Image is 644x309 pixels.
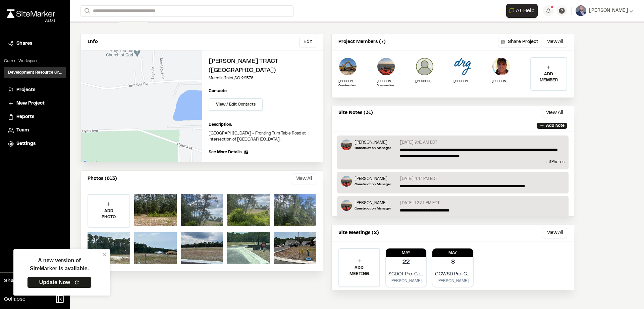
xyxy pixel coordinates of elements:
p: 8 [451,258,455,267]
img: Zach Thompson [341,176,352,187]
span: Projects [16,86,35,94]
p: [PERSON_NAME] [435,278,471,284]
h3: Development Resource Group [8,70,62,76]
span: Collapse [4,295,25,303]
p: [DATE] 12:31 PM EDT [400,200,440,206]
img: rebrand.png [7,9,55,18]
div: Open AI Assistant [506,4,540,18]
a: Projects [8,86,62,94]
p: + 3 Photo s [341,159,565,165]
button: View All [542,109,567,117]
span: New Project [16,100,45,107]
button: [PERSON_NAME] [576,5,633,16]
p: Photos (613) [88,175,117,183]
span: Shares [16,40,32,47]
button: Search [80,5,93,16]
span: [PERSON_NAME] [589,7,628,14]
p: [PERSON_NAME] [355,200,391,206]
p: Description: [209,122,316,128]
button: Edit [299,37,316,47]
img: User [576,5,586,16]
button: Share Project [498,37,541,47]
p: ADD MEMBER [531,71,567,83]
p: [PERSON_NAME] [355,176,391,182]
p: Construction Manager [355,182,391,187]
p: Construction Manager [377,84,395,88]
p: GCWSD Pre-Con [435,271,471,278]
p: [PERSON_NAME] [377,79,395,84]
button: View All [543,228,567,238]
span: Share Workspace [4,277,49,285]
p: May [386,250,427,256]
span: See More Details [209,149,241,155]
img: Ross Edwards [338,57,357,76]
img: Zach Thompson [377,57,395,76]
p: Add Note [546,123,565,129]
button: Open AI Assistant [506,4,538,18]
a: Update Now [27,277,92,288]
button: View All [292,173,316,184]
p: [DATE] 9:41 AM EDT [400,140,437,146]
p: [PERSON_NAME] [492,79,511,84]
p: Contacts: [209,88,227,94]
a: Reports [8,113,62,121]
p: ADD PHOTO [88,208,129,220]
img: Zach Thompson [341,200,352,211]
h2: [PERSON_NAME] Tract ([GEOGRAPHIC_DATA]) [209,57,316,75]
img: Zach Thompson [341,140,352,150]
p: Site Notes (31) [338,109,373,117]
p: 22 [402,258,410,267]
span: AI Help [516,7,535,15]
p: May [432,250,473,256]
div: Oh geez...please don't... [7,18,55,24]
img: Brandon Wiest [415,57,434,76]
p: Info [88,38,98,46]
p: [PERSON_NAME] [453,79,472,84]
p: Murrells Inlet , SC 29576 [209,75,316,81]
a: New Project [8,100,62,107]
img: Sean Hoelscher [492,57,511,76]
p: SCDOT Pre-Con On-Site [388,271,424,278]
button: close [103,252,107,257]
span: Reports [16,113,34,121]
a: Settings [8,140,62,148]
p: [PERSON_NAME] [415,79,434,84]
span: Team [16,127,29,134]
p: Site Meetings (2) [338,229,379,237]
p: Construction Representative [338,84,357,88]
p: [GEOGRAPHIC_DATA] - Fronting Turn Table Road at intersection of [GEOGRAPHIC_DATA]. [209,130,316,143]
span: Settings [16,140,36,148]
p: Project Members (7) [338,38,386,46]
p: [PERSON_NAME] [355,140,391,146]
p: Current Workspace [4,58,66,64]
p: ADD MEETING [339,265,379,277]
p: [PERSON_NAME] [388,278,424,284]
p: A new version of SiteMarker is available. [30,257,89,273]
a: Team [8,127,62,134]
button: View All [543,37,567,47]
p: Construction Manager [355,146,391,151]
img: Philip Hornbeck [453,57,472,76]
p: [PERSON_NAME] [338,79,357,84]
a: Shares [8,40,62,47]
p: Construction Manager [355,206,391,211]
p: [DATE] 4:47 PM EDT [400,176,437,182]
button: View / Edit Contacts [209,98,263,111]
